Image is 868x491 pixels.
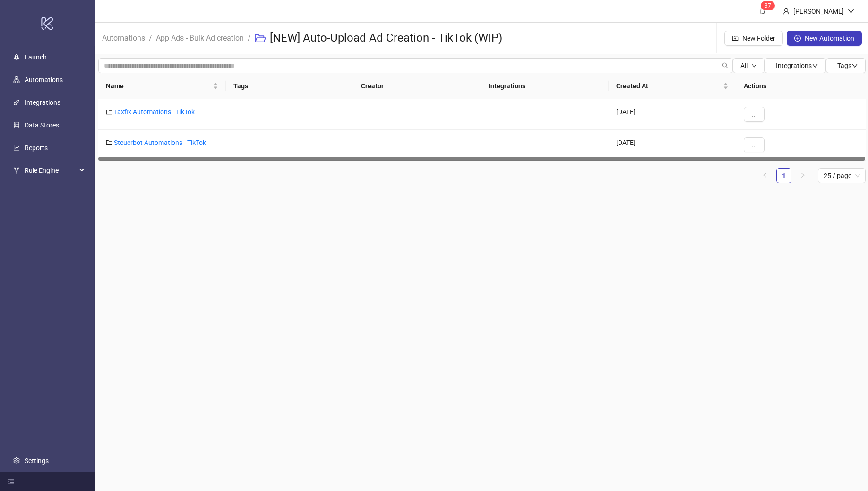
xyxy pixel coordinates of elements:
[724,31,783,46] button: New Folder
[722,62,729,69] span: search
[818,168,866,183] div: Page Size
[255,33,266,44] span: folder-open
[149,23,152,53] li: /
[805,34,854,42] span: New Automation
[13,167,20,174] span: fork
[851,62,858,69] span: down
[794,35,801,42] span: plus-circle
[751,63,757,68] span: down
[616,81,721,91] span: Created At
[98,73,226,99] th: Name
[787,31,862,46] button: New Automation
[790,6,848,17] div: [PERSON_NAME]
[812,62,818,69] span: down
[481,73,609,99] th: Integrations
[776,168,791,183] li: 1
[742,34,775,42] span: New Folder
[744,137,765,152] button: ...
[761,1,775,10] sup: 37
[106,139,112,146] span: folder
[114,108,195,116] a: Taxfix Automations - TikTok
[765,2,768,9] span: 3
[783,8,790,15] span: user
[25,457,49,465] a: Settings
[795,168,810,183] button: right
[25,121,59,129] a: Data Stores
[353,73,481,99] th: Creator
[762,172,768,178] span: left
[736,73,866,99] th: Actions
[824,169,860,183] span: 25 / page
[609,130,736,161] div: [DATE]
[154,32,246,42] a: App Ads - Bulk Ad creation
[609,99,736,130] div: [DATE]
[226,73,353,99] th: Tags
[759,8,766,14] span: bell
[732,35,739,42] span: folder-add
[25,53,47,61] a: Launch
[757,168,773,183] li: Previous Page
[751,110,757,118] span: ...
[776,62,818,69] span: Integrations
[765,58,826,73] button: Integrationsdown
[248,23,251,53] li: /
[106,81,211,91] span: Name
[8,478,14,485] span: menu-fold
[848,8,854,15] span: down
[25,76,63,84] a: Automations
[25,161,77,180] span: Rule Engine
[757,168,773,183] button: left
[751,141,757,149] span: ...
[100,32,147,42] a: Automations
[826,58,866,73] button: Tagsdown
[114,139,206,146] a: Steuerbot Automations - TikTok
[777,169,791,183] a: 1
[733,58,765,73] button: Alldown
[795,168,810,183] li: Next Page
[106,109,112,115] span: folder
[768,2,771,9] span: 7
[800,172,806,178] span: right
[609,73,736,99] th: Created At
[25,99,60,106] a: Integrations
[837,62,858,69] span: Tags
[744,107,765,122] button: ...
[25,144,48,152] a: Reports
[270,31,502,46] h3: [NEW] Auto-Upload Ad Creation - TikTok (WIP)
[740,62,748,69] span: All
